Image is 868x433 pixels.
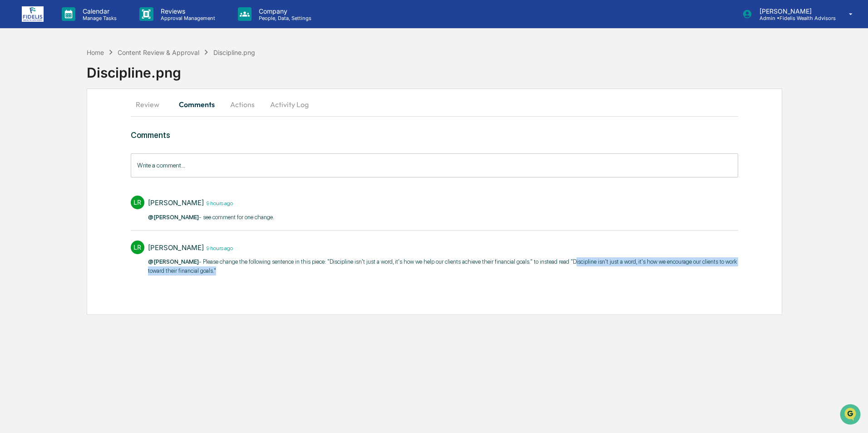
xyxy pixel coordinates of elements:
[75,7,121,15] p: Calendar
[66,115,73,123] div: 🗄️
[204,199,233,207] time: Wednesday, September 3, 2025 at 1:51:12 AM MDT
[148,257,738,275] p: - Please change the following sentence in this piece: "Discipline isn't just a word, it's how we ...
[131,130,738,140] h3: Comments
[31,79,115,86] div: We're available if you need us!
[148,258,199,265] span: @[PERSON_NAME]
[172,93,222,115] button: Comments
[131,196,144,209] div: LR
[252,7,316,15] p: Company
[5,111,62,127] a: 🖐️Preclearance
[148,214,199,221] span: @[PERSON_NAME]
[131,241,144,254] div: LR
[9,115,16,123] div: 🖐️
[263,93,316,115] button: Activity Log
[118,49,199,56] div: Content Review & Approval
[31,69,149,79] div: Start new chat
[153,7,220,15] p: Reviews
[75,114,113,123] span: Attestations
[18,114,59,123] span: Preclearance
[148,243,204,252] div: [PERSON_NAME]
[75,15,121,21] p: Manage Tasks
[62,111,116,127] a: 🗄️Attestations
[9,69,25,86] img: 1746055101610-c473b297-6a78-478c-a979-82029cc54cd1
[252,15,316,21] p: People, Data, Settings
[64,153,110,161] a: Powered byPylon
[87,49,104,56] div: Home
[204,244,233,251] time: Wednesday, September 3, 2025 at 1:50:57 AM MDT
[153,15,220,21] p: Approval Management
[131,93,172,115] button: Review
[154,72,165,83] button: Start new chat
[148,213,275,222] p: - see comment for one change. ​
[752,15,836,21] p: Admin • Fidelis Wealth Advisors
[18,132,57,141] span: Data Lookup
[222,93,263,115] button: Actions
[131,93,738,115] div: secondary tabs example
[9,133,16,140] div: 🔎
[5,128,61,144] a: 🔎Data Lookup
[752,7,836,15] p: [PERSON_NAME]
[87,57,868,81] div: Discipline.png
[22,6,44,22] img: logo
[839,403,863,428] iframe: Open customer support
[148,198,204,207] div: [PERSON_NAME]
[9,19,165,34] p: How can we help?
[90,154,110,161] span: Pylon
[213,49,255,56] div: Discipline.png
